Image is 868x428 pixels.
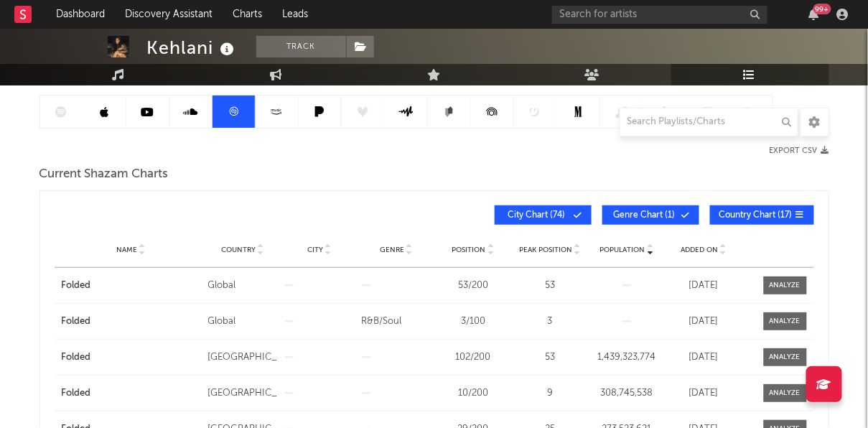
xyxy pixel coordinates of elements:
span: Peak Position [519,246,572,254]
span: Current Shazam Charts [39,166,169,183]
a: Folded [62,386,201,401]
div: [DATE] [669,350,739,365]
span: Added On [681,246,718,254]
div: [DATE] [669,279,739,293]
span: Position [452,246,486,254]
div: 53 [515,279,585,293]
a: Folded [62,279,201,293]
div: 53 [515,350,585,365]
input: Search Playlists/Charts [620,108,799,136]
span: Country [221,246,256,254]
button: Export CSV [770,146,829,155]
span: Country Chart ( 17 ) [719,211,793,220]
div: Global [208,315,278,329]
div: 1,439,323,774 [592,350,662,365]
div: R&B/Soul [362,315,431,329]
button: Genre Chart(1) [602,205,699,225]
span: Name [116,246,137,254]
div: 102 / 200 [439,350,508,365]
span: Genre Chart ( 1 ) [612,211,678,220]
div: 99 + [813,4,831,14]
span: Population [600,246,645,254]
a: Folded [62,350,201,365]
div: 3 [515,315,585,329]
div: [GEOGRAPHIC_DATA] [208,386,278,401]
input: Search for artists [552,6,767,24]
div: 53 / 200 [439,279,508,293]
div: 10 / 200 [439,386,508,401]
button: Track [256,36,346,57]
span: City [307,246,323,254]
div: [DATE] [669,315,739,329]
span: Genre [380,246,404,254]
div: Global [208,279,278,293]
button: 99+ [809,9,819,20]
a: Folded [62,315,201,329]
div: 308,745,538 [592,386,662,401]
div: [DATE] [669,386,739,401]
div: 3 / 100 [439,315,508,329]
div: 9 [515,386,585,401]
button: City Chart(74) [495,205,592,225]
div: [GEOGRAPHIC_DATA] [208,350,278,365]
button: Country Chart(17) [710,205,814,225]
div: Kehlani [147,36,238,60]
span: City Chart ( 74 ) [504,211,570,220]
